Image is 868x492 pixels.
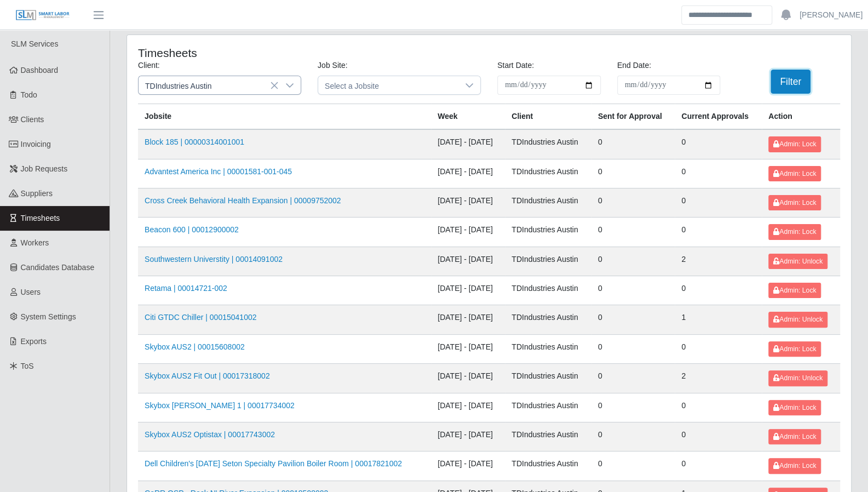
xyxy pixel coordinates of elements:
[318,60,347,71] label: Job Site:
[431,422,505,451] td: [DATE] - [DATE]
[768,166,821,181] button: Admin: Lock
[591,276,675,305] td: 0
[591,218,675,247] td: 0
[768,136,821,152] button: Admin: Lock
[505,393,591,422] td: TDIndustries Austin
[431,247,505,276] td: [DATE] - [DATE]
[675,451,762,480] td: 0
[773,462,816,470] span: Admin: Lock
[768,283,821,298] button: Admin: Lock
[21,312,76,321] span: System Settings
[431,218,505,247] td: [DATE] - [DATE]
[21,362,34,370] span: ToS
[145,284,227,293] a: Retama | 00014721-002
[675,276,762,305] td: 0
[145,371,270,380] a: Skybox AUS2 Fit Out | 00017318002
[505,104,591,130] th: Client
[773,199,816,207] span: Admin: Lock
[11,39,58,48] span: SLM Services
[591,104,675,130] th: Sent for Approval
[15,9,70,21] img: SLM Logo
[591,334,675,363] td: 0
[773,170,816,178] span: Admin: Lock
[675,334,762,363] td: 0
[591,393,675,422] td: 0
[431,305,505,334] td: [DATE] - [DATE]
[431,104,505,130] th: Week
[505,422,591,451] td: TDIndustries Austin
[773,345,816,353] span: Admin: Lock
[675,129,762,159] td: 0
[768,400,821,415] button: Admin: Lock
[768,312,827,327] button: Admin: Unlock
[675,364,762,393] td: 2
[675,104,762,130] th: Current Approvals
[145,196,341,205] a: Cross Creek Behavioral Health Expansion | 00009752002
[591,247,675,276] td: 0
[505,247,591,276] td: TDIndustries Austin
[591,422,675,451] td: 0
[773,404,816,411] span: Admin: Lock
[591,188,675,217] td: 0
[591,364,675,393] td: 0
[138,46,421,60] h4: Timesheets
[675,393,762,422] td: 0
[768,341,821,357] button: Admin: Lock
[505,334,591,363] td: TDIndustries Austin
[675,218,762,247] td: 0
[505,451,591,480] td: TDIndustries Austin
[497,60,534,71] label: Start Date:
[21,115,44,124] span: Clients
[21,90,37,99] span: Todo
[505,159,591,188] td: TDIndustries Austin
[21,288,41,296] span: Users
[21,140,51,148] span: Invoicing
[431,188,505,217] td: [DATE] - [DATE]
[773,287,816,294] span: Admin: Lock
[773,228,816,236] span: Admin: Lock
[145,459,402,468] a: Dell Children's [DATE] Seton Specialty Pavilion Boiler Room | 00017821002
[21,189,53,198] span: Suppliers
[773,258,823,265] span: Admin: Unlock
[800,9,863,21] a: [PERSON_NAME]
[681,5,772,25] input: Search
[431,393,505,422] td: [DATE] - [DATE]
[431,334,505,363] td: [DATE] - [DATE]
[431,129,505,159] td: [DATE] - [DATE]
[505,364,591,393] td: TDIndustries Austin
[21,238,49,247] span: Workers
[21,66,59,75] span: Dashboard
[591,451,675,480] td: 0
[762,104,840,130] th: Action
[21,214,60,222] span: Timesheets
[675,188,762,217] td: 0
[675,247,762,276] td: 2
[675,305,762,334] td: 1
[591,305,675,334] td: 0
[768,254,827,269] button: Admin: Unlock
[771,70,810,94] button: Filter
[145,225,239,234] a: Beacon 600 | 00012900002
[145,430,275,439] a: Skybox AUS2 Optistax | 00017743002
[21,263,95,272] span: Candidates Database
[21,164,68,173] span: Job Requests
[768,224,821,239] button: Admin: Lock
[773,140,816,148] span: Admin: Lock
[768,195,821,210] button: Admin: Lock
[675,422,762,451] td: 0
[431,451,505,480] td: [DATE] - [DATE]
[505,276,591,305] td: TDIndustries Austin
[675,159,762,188] td: 0
[505,188,591,217] td: TDIndustries Austin
[768,370,827,386] button: Admin: Unlock
[505,218,591,247] td: TDIndustries Austin
[21,337,47,346] span: Exports
[617,60,651,71] label: End Date:
[505,305,591,334] td: TDIndustries Austin
[145,313,256,322] a: Citi GTDC Chiller | 00015041002
[431,159,505,188] td: [DATE] - [DATE]
[145,401,295,410] a: Skybox [PERSON_NAME] 1 | 00017734002
[139,76,279,94] span: TDIndustries Austin
[591,159,675,188] td: 0
[773,316,823,323] span: Admin: Unlock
